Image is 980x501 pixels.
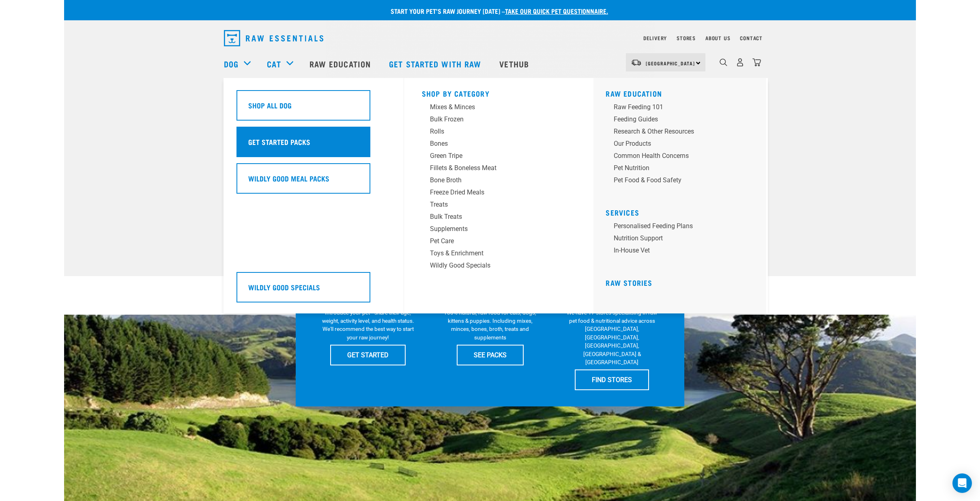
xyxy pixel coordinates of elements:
[422,175,576,188] a: Bone Broth
[740,37,763,39] a: Contact
[422,261,576,273] a: Wildly Good Specials
[614,163,740,173] div: Pet Nutrition
[422,127,576,139] a: Rolls
[606,127,760,139] a: Research & Other Resources
[736,58,744,67] img: user.png
[606,163,760,175] a: Pet Nutrition
[248,136,310,147] h5: Get Started Packs
[614,127,740,136] div: Research & Other Resources
[564,309,660,367] p: We have 17 stores specialising in raw pet food & nutritional advice across [GEOGRAPHIC_DATA], [GE...
[70,6,922,16] p: Start your pet’s raw journey [DATE] –
[430,236,557,246] div: Pet Care
[430,102,557,112] div: Mixes & Minces
[430,114,557,124] div: Bulk Frozen
[430,151,557,161] div: Green Tripe
[422,163,576,175] a: Fillets & Boneless Meat
[606,221,760,233] a: Personalised Feeding Plans
[430,224,557,234] div: Supplements
[422,236,576,248] a: Pet Care
[752,58,761,67] img: home-icon@2x.png
[422,114,576,127] a: Bulk Frozen
[430,163,557,173] div: Fillets & Boneless Meat
[720,58,727,66] img: home-icon-1@2x.png
[443,309,538,342] p: 100% natural, raw food for cats, dogs, kittens & puppies. Including mixes, minces, bones, broth, ...
[236,90,391,127] a: Shop All Dog
[224,58,239,70] a: Dog
[430,248,557,258] div: Toys & Enrichment
[606,246,760,258] a: In-house vet
[952,473,972,493] div: Open Intercom Messenger
[575,369,649,390] a: FIND STORES
[430,139,557,149] div: Bones
[606,208,760,215] h5: Services
[422,200,576,212] a: Treats
[224,30,323,46] img: Raw Essentials Logo
[422,212,576,224] a: Bulk Treats
[422,139,576,151] a: Bones
[301,48,381,80] a: Raw Education
[422,89,576,96] h5: Shop By Category
[614,151,740,161] div: Common Health Concerns
[236,127,391,163] a: Get Started Packs
[606,102,760,114] a: Raw Feeding 101
[614,139,740,149] div: Our Products
[320,309,416,342] p: Introduce your pet—share their age, weight, activity level, and health status. We'll recommend th...
[646,62,695,65] span: [GEOGRAPHIC_DATA]
[381,48,491,80] a: Get started with Raw
[643,37,667,39] a: Delivery
[491,48,539,80] a: Vethub
[267,58,281,70] a: Cat
[248,100,292,110] h5: Shop All Dog
[614,102,740,112] div: Raw Feeding 101
[236,272,391,309] a: Wildly Good Specials
[705,37,730,39] a: About Us
[614,175,740,185] div: Pet Food & Food Safety
[606,139,760,151] a: Our Products
[430,127,557,136] div: Rolls
[606,151,760,163] a: Common Health Concerns
[430,200,557,209] div: Treats
[422,102,576,114] a: Mixes & Minces
[248,282,320,292] h5: Wildly Good Specials
[422,248,576,261] a: Toys & Enrichment
[422,151,576,163] a: Green Tripe
[422,188,576,200] a: Freeze Dried Meals
[631,59,642,66] img: van-moving.png
[606,233,760,246] a: Nutrition Support
[677,37,696,39] a: Stores
[606,91,662,95] a: Raw Education
[430,188,557,197] div: Freeze Dried Meals
[422,224,576,236] a: Supplements
[614,114,740,124] div: Feeding Guides
[606,281,652,285] a: Raw Stories
[248,173,329,184] h5: Wildly Good Meal Packs
[217,27,763,50] nav: dropdown navigation
[430,212,557,222] div: Bulk Treats
[457,345,524,365] a: SEE PACKS
[330,345,406,365] a: GET STARTED
[606,114,760,127] a: Feeding Guides
[64,48,916,80] nav: dropdown navigation
[430,261,557,270] div: Wildly Good Specials
[505,9,608,13] a: take our quick pet questionnaire.
[606,175,760,188] a: Pet Food & Food Safety
[430,175,557,185] div: Bone Broth
[236,163,391,200] a: Wildly Good Meal Packs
